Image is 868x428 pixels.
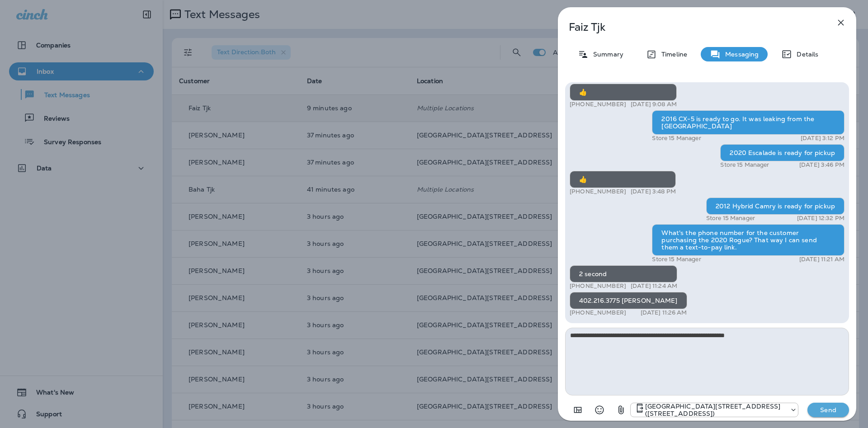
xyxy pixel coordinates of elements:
div: 2020 Escalade is ready for pickup [720,144,844,161]
div: 👍 [570,171,676,188]
p: Send [809,406,847,414]
div: 402.216.3775 [PERSON_NAME] [570,292,687,309]
div: 👍 [570,84,677,101]
p: Store 15 Manager [720,161,769,169]
button: Add in a premade template [569,401,587,419]
p: [PHONE_NUMBER] [570,188,626,195]
p: Store 15 Manager [706,215,755,222]
p: Store 15 Manager [652,135,701,142]
button: Send [807,403,849,417]
p: [PHONE_NUMBER] [570,282,626,290]
p: Timeline [657,51,687,58]
p: [DATE] 11:26 AM [641,309,687,316]
p: Details [792,51,818,58]
p: Messaging [721,51,759,58]
div: 2 second [570,265,677,282]
p: [DATE] 3:48 PM [631,188,676,195]
div: 2016 CX-5 is ready to go. It was leaking from the [GEOGRAPHIC_DATA] [652,110,844,135]
p: Summary [589,51,623,58]
p: [DATE] 9:08 AM [631,101,677,108]
p: Store 15 Manager [652,256,701,263]
p: Faiz Tjk [569,21,816,33]
p: [PHONE_NUMBER] [570,101,626,108]
p: [DATE] 3:12 PM [801,135,844,142]
p: [DATE] 3:46 PM [799,161,844,169]
p: [DATE] 12:32 PM [797,215,844,222]
div: +1 (402) 891-8464 [631,403,798,417]
button: Select an emoji [590,401,609,419]
div: What's the phone number for the customer purchasing the 2020 Rogue? That way I can send them a te... [652,224,844,256]
p: [DATE] 11:24 AM [631,282,677,290]
p: [DATE] 11:21 AM [799,256,844,263]
div: 2012 Hybrid Camry is ready for pickup [706,198,844,215]
p: [GEOGRAPHIC_DATA][STREET_ADDRESS] ([STREET_ADDRESS]) [645,403,785,417]
p: [PHONE_NUMBER] [570,309,626,316]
